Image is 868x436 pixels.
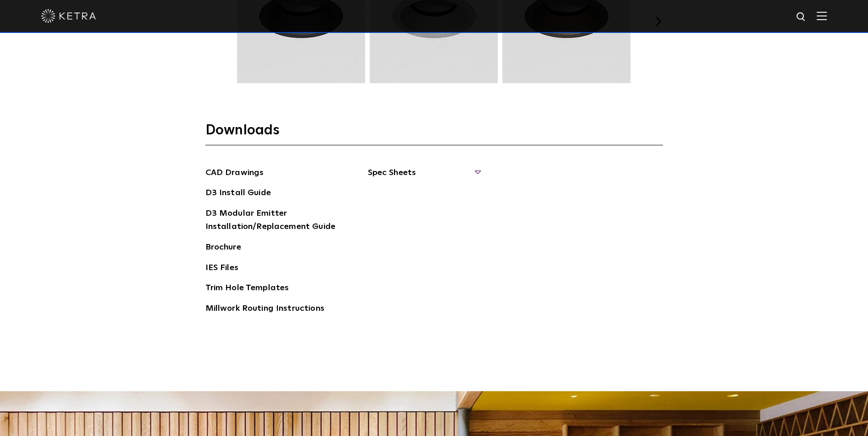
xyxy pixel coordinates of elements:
a: CAD Drawings [205,166,264,181]
a: D3 Modular Emitter Installation/Replacement Guide [205,207,343,235]
a: D3 Install Guide [205,186,271,201]
a: Brochure [205,241,241,255]
img: search icon [796,11,807,23]
a: Millwork Routing Instructions [205,302,324,317]
a: IES Files [205,261,238,276]
img: Hamburger%20Nav.svg [817,11,827,20]
a: Trim Hole Templates [205,282,289,296]
span: Spec Sheets [368,166,480,186]
img: ketra-logo-2019-white [41,9,96,23]
h3: Downloads [205,122,663,145]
